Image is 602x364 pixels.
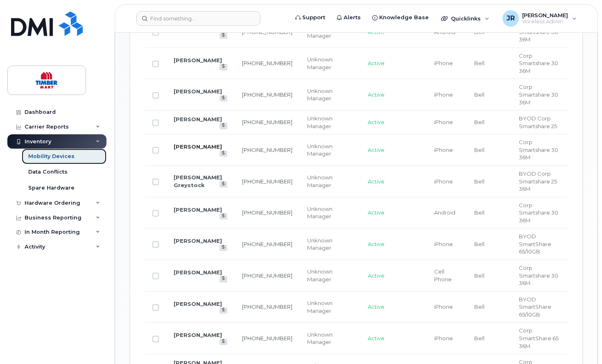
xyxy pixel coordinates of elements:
[519,202,558,224] span: Corp Smartshare 30 36M
[220,339,227,345] a: View Last Bill
[220,245,227,251] a: View Last Bill
[307,174,353,189] div: Unknown Manager
[497,10,582,27] div: Jonathan Ridley
[220,33,227,39] a: View Last Bill
[368,147,385,153] span: Active
[519,52,558,74] span: Corp Smartshare 30 36M
[451,15,481,22] span: Quicklinks
[220,276,227,282] a: View Last Bill
[474,147,484,153] span: Bell
[519,233,551,255] span: BYOD SmartShare 65/10GB
[507,14,515,23] span: JR
[434,268,452,283] span: Cell Phone
[519,84,558,105] span: Corp Smartshare 30 36M
[434,303,453,310] span: iPhone
[220,213,227,219] a: View Last Bill
[434,60,453,66] span: iPhone
[368,272,385,279] span: Active
[242,335,292,341] a: [PHONE_NUMBER]
[368,209,385,216] span: Active
[368,60,385,66] span: Active
[434,335,453,341] span: iPhone
[307,142,353,158] div: Unknown Manager
[220,181,227,188] a: View Last Bill
[474,303,484,310] span: Bell
[474,241,484,247] span: Bell
[242,272,292,279] a: [PHONE_NUMBER]
[220,123,227,129] a: View Last Bill
[174,206,222,213] a: [PERSON_NAME]
[522,12,568,18] span: [PERSON_NAME]
[307,87,353,102] div: Unknown Manager
[368,335,385,341] span: Active
[307,56,353,71] div: Unknown Manager
[368,91,385,98] span: Active
[174,116,222,122] a: [PERSON_NAME]
[174,269,222,276] a: [PERSON_NAME]
[367,9,435,26] a: Knowledge Base
[302,14,325,22] span: Support
[368,119,385,125] span: Active
[519,115,557,129] span: BYOD Corp Smartshare 25
[474,29,484,35] span: Bell
[474,119,484,125] span: Bell
[242,178,292,185] a: [PHONE_NUMBER]
[307,331,353,346] div: Unknown Manager
[519,265,558,286] span: Corp Smartshare 30 36M
[307,205,353,220] div: Unknown Manager
[331,9,367,26] a: Alerts
[242,91,292,98] a: [PHONE_NUMBER]
[379,14,429,22] span: Knowledge Base
[174,332,222,338] a: [PERSON_NAME]
[290,9,331,26] a: Support
[434,209,455,216] span: Android
[174,57,222,63] a: [PERSON_NAME]
[474,335,484,341] span: Bell
[474,91,484,98] span: Bell
[434,91,453,98] span: iPhone
[307,237,353,252] div: Unknown Manager
[368,178,385,185] span: Active
[220,64,227,70] a: View Last Bill
[220,95,227,102] a: View Last Bill
[519,327,559,349] span: Corp SmartShare 65 36M
[474,209,484,216] span: Bell
[434,29,455,35] span: Android
[434,241,453,247] span: iPhone
[434,147,453,153] span: iPhone
[242,29,292,35] a: [PHONE_NUMBER]
[434,178,453,185] span: iPhone
[242,60,292,66] a: [PHONE_NUMBER]
[566,328,596,358] iframe: Messenger Launcher
[174,301,222,307] a: [PERSON_NAME]
[519,296,551,318] span: BYOD SmartShare 65/10GB
[307,268,353,283] div: Unknown Manager
[519,170,557,192] span: BYOD Corp Smartshare 25 36M
[220,151,227,157] a: View Last Bill
[242,147,292,153] a: [PHONE_NUMBER]
[368,29,385,35] span: Active
[474,60,484,66] span: Bell
[474,272,484,279] span: Bell
[519,139,558,161] span: Corp Smartshare 30 36M
[242,209,292,216] a: [PHONE_NUMBER]
[368,241,385,247] span: Active
[242,119,292,125] a: [PHONE_NUMBER]
[174,174,222,188] a: [PERSON_NAME] Greystock
[220,307,227,314] a: View Last Bill
[307,299,353,314] div: Unknown Manager
[174,143,222,150] a: [PERSON_NAME]
[174,88,222,95] a: [PERSON_NAME]
[474,178,484,185] span: Bell
[242,241,292,247] a: [PHONE_NUMBER]
[434,119,453,125] span: iPhone
[522,18,568,25] span: Wireless Admin
[307,115,353,130] div: Unknown Manager
[344,14,361,22] span: Alerts
[435,10,495,27] div: Quicklinks
[136,11,260,26] input: Find something...
[368,303,385,310] span: Active
[242,303,292,310] a: [PHONE_NUMBER]
[174,237,222,244] a: [PERSON_NAME]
